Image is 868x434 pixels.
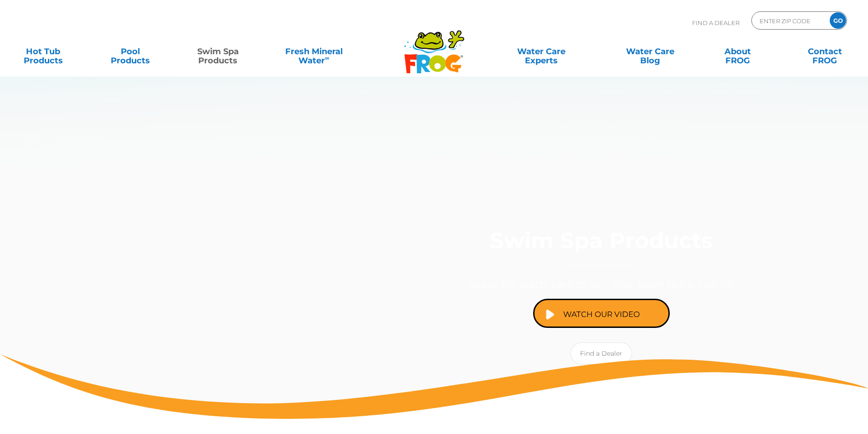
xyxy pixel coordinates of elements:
[533,299,670,328] a: Watch Our Video
[486,42,596,61] a: Water CareExperts
[616,42,684,61] a: Water CareBlog
[271,42,356,61] a: Fresh MineralWater∞
[325,54,329,61] sup: ∞
[570,342,632,364] a: Find a Dealer
[399,18,469,74] img: Frog Products Logo
[692,11,740,34] p: Find A Dealer
[704,42,771,61] a: AboutFROG
[830,12,846,29] input: GO
[9,42,77,61] a: Hot TubProducts
[791,42,859,61] a: ContactFROG
[184,42,252,61] a: Swim SpaProducts
[97,42,164,61] a: PoolProducts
